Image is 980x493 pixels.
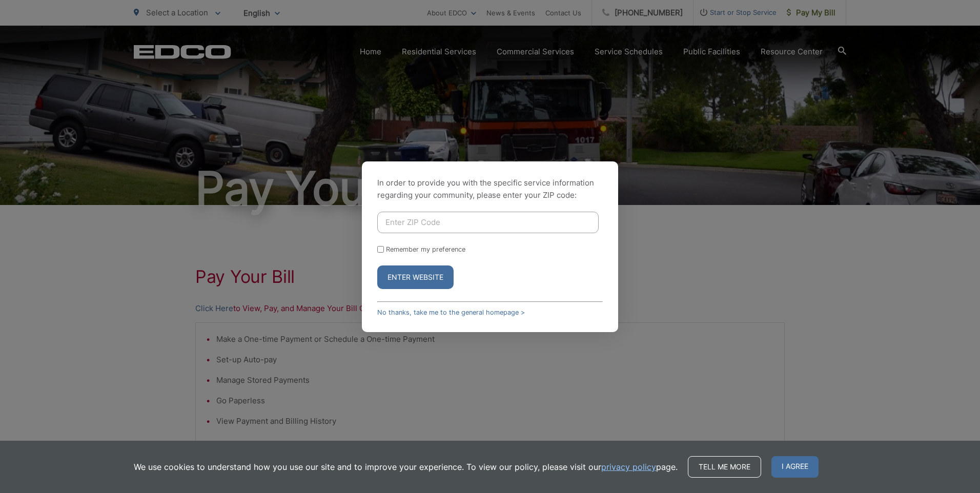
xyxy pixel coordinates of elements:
[601,461,656,473] a: privacy policy
[386,245,465,253] label: Remember my preference
[134,461,678,473] p: We use cookies to understand how you use our site and to improve your experience. To view our pol...
[377,309,525,316] a: No thanks, take me to the general homepage >
[688,456,761,478] a: Tell me more
[377,212,599,233] input: Enter ZIP Code
[377,265,454,289] button: Enter Website
[771,456,819,478] span: I agree
[377,177,603,201] p: In order to provide you with the specific service information regarding your community, please en...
